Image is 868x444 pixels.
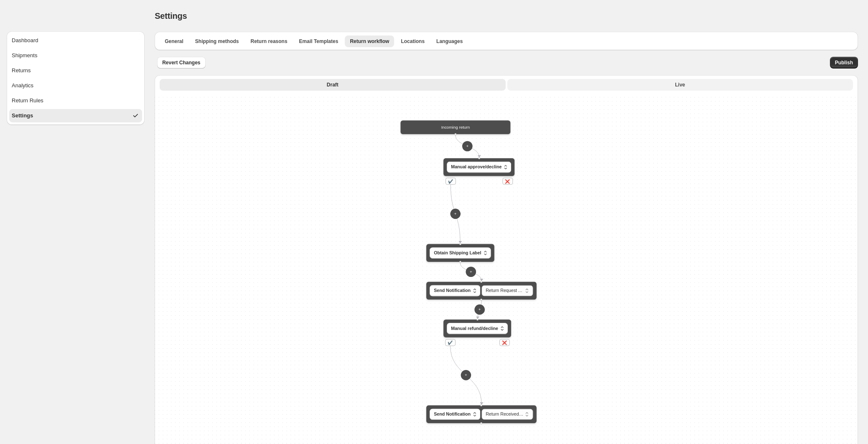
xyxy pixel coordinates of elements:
[162,59,200,66] span: Revert Changes
[507,79,853,91] button: Live version
[675,81,685,88] span: Live
[475,304,485,315] button: +
[460,263,481,281] g: Edge from d40bdf33-071f-486a-b4d6-bd318f8da28e to 9a827cfa-a444-4982-82df-eb187488bf44
[434,249,481,256] span: Obtain Shipping Label
[9,64,142,77] button: Returns
[478,301,481,319] g: Edge from 9a827cfa-a444-4982-82df-eb187488bf44 to 4c0ab47e-078b-4533-ab54-f0f9f915cb86
[299,38,339,45] span: Email Templates
[400,120,511,135] div: Incoming return
[12,112,33,120] div: Settings
[434,287,471,294] span: Send Notification
[451,164,501,170] span: Manual approve/decline
[165,38,183,45] span: General
[430,409,480,420] button: Send Notification
[430,247,491,258] button: Obtain Shipping Label
[447,162,512,173] button: Manual approve/decline
[350,38,389,45] span: Return workflow
[251,38,288,45] span: Return reasons
[451,209,461,219] button: +
[434,411,471,418] span: Send Notification
[426,244,494,262] div: Obtain Shipping Label
[9,94,142,107] button: Return Rules
[12,96,43,105] div: Return Rules
[155,11,187,20] span: Settings
[451,346,482,404] g: Edge from 4c0ab47e-078b-4533-ab54-f0f9f915cb86 to a97d2a01-d595-4b1d-a6f2-d8dba0fd926f
[466,266,476,277] button: +
[447,323,508,334] button: Manual refund/decline
[443,319,512,337] div: Manual refund/decline✔️❌
[451,325,498,332] span: Manual refund/decline
[443,158,515,176] div: Manual approve/decline✔️❌
[160,79,505,91] button: Draft version
[430,285,480,296] button: Send Notification
[830,57,858,69] button: Publish
[499,339,510,346] div: ❌
[456,135,479,157] g: Edge from default_start to default_flag
[9,49,142,62] button: Shipments
[451,185,460,243] g: Edge from default_flag to d40bdf33-071f-486a-b4d6-bd318f8da28e
[12,51,37,60] div: Shipments
[426,405,537,424] div: Send Notification
[12,36,38,45] div: Dashboard
[461,370,471,381] button: +
[401,38,425,45] span: Locations
[436,38,463,45] span: Languages
[157,57,205,69] button: Revert Changes
[502,178,513,185] div: ❌
[12,66,31,75] div: Returns
[9,79,142,92] button: Analytics
[404,124,507,131] div: Incoming return
[835,59,853,66] span: Publish
[9,34,142,47] button: Dashboard
[462,141,473,152] button: +
[426,282,537,300] div: Send Notification
[12,81,33,90] div: Analytics
[9,109,142,122] button: Settings
[327,81,339,88] span: Draft
[195,38,239,45] span: Shipping methods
